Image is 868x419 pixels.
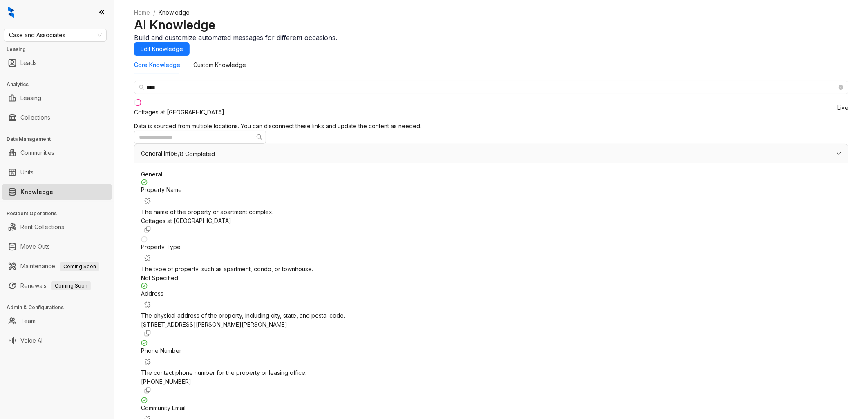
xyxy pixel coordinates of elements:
[2,90,112,106] li: Leasing
[141,243,841,265] div: Property Type
[141,207,841,216] div: The name of the property or apartment complex.
[20,145,54,161] a: Communities
[7,136,114,143] h3: Data Management
[141,378,191,385] span: [PHONE_NUMBER]
[60,262,99,271] span: Coming Soon
[2,238,112,255] li: Move Outs
[7,81,114,88] h3: Analytics
[141,217,231,224] span: Cottages at [GEOGRAPHIC_DATA]
[256,134,263,140] span: search
[20,219,64,235] a: Rent Collections
[20,90,41,106] a: Leasing
[141,289,841,311] div: Address
[20,55,37,71] a: Leads
[141,150,174,157] span: General Info
[141,274,841,283] div: Not Specified
[159,9,190,16] span: Knowledge
[141,320,841,329] div: [STREET_ADDRESS][PERSON_NAME][PERSON_NAME]
[141,368,841,377] div: The contact phone number for the property or leasing office.
[837,105,848,111] span: Live
[51,281,91,290] span: Coming Soon
[8,7,14,18] img: logo
[9,29,102,41] span: Case and Associates
[839,85,843,90] span: close-circle
[174,151,215,157] span: 6/8 Completed
[141,346,841,368] div: Phone Number
[7,304,114,311] h3: Admin & Configurations
[141,171,162,178] span: General
[7,46,114,53] h3: Leasing
[20,313,36,329] a: Team
[134,17,848,33] h2: AI Knowledge
[2,184,112,200] li: Knowledge
[139,85,145,90] span: search
[20,238,50,255] a: Move Outs
[134,60,180,69] div: Core Knowledge
[141,185,841,207] div: Property Name
[837,151,841,156] span: expanded
[132,8,152,17] a: Home
[20,184,53,200] a: Knowledge
[2,55,112,71] li: Leads
[134,42,190,56] button: Edit Knowledge
[2,219,112,235] li: Rent Collections
[153,8,155,17] li: /
[20,278,91,294] a: RenewalsComing Soon
[134,108,224,117] div: Cottages at [GEOGRAPHIC_DATA]
[134,144,848,163] div: General Info6/8 Completed
[134,33,848,42] div: Build and customize automated messages for different occasions.
[2,278,112,294] li: Renewals
[141,265,841,274] div: The type of property, such as apartment, condo, or townhouse.
[193,60,246,69] div: Custom Knowledge
[20,109,50,126] a: Collections
[2,145,112,161] li: Communities
[20,332,43,349] a: Voice AI
[134,122,848,131] div: Data is sourced from multiple locations. You can disconnect these links and update the content as...
[2,109,112,126] li: Collections
[2,313,112,329] li: Team
[7,210,114,217] h3: Resident Operations
[2,164,112,181] li: Units
[2,332,112,349] li: Voice AI
[141,45,183,53] span: Edit Knowledge
[2,258,112,274] li: Maintenance
[141,311,841,320] div: The physical address of the property, including city, state, and postal code.
[20,164,34,181] a: Units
